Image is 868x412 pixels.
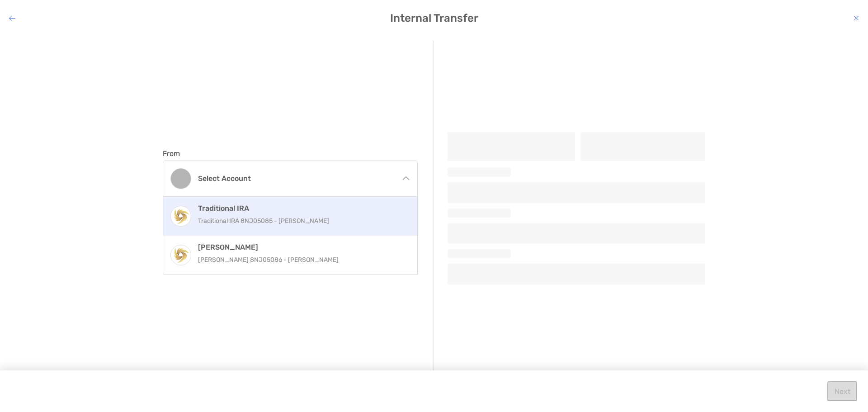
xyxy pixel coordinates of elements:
[163,149,180,158] label: From
[171,245,191,265] img: Roth IRA
[198,204,402,213] h4: Traditional IRA
[198,254,402,265] p: [PERSON_NAME] 8NJ05086 - [PERSON_NAME]
[171,206,191,226] img: Traditional IRA
[198,174,393,183] h4: Select account
[198,243,402,251] h4: [PERSON_NAME]
[198,215,402,227] p: Traditional IRA 8NJ05085 - [PERSON_NAME]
